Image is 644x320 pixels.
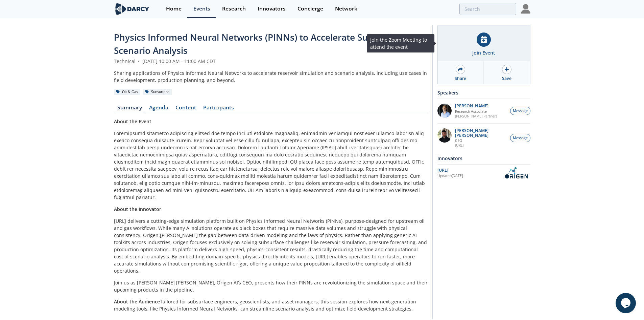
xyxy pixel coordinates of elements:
[143,89,172,95] div: Subsurface
[437,87,530,99] div: Speakers
[114,58,428,65] div: Technical [DATE] 10:00 AM - 11:00 AM CDT
[513,135,528,141] span: Message
[114,279,428,293] p: Join us as [PERSON_NAME] [PERSON_NAME], Origen AI’s CEO, presents how their PINNs are revolutioni...
[114,298,160,305] strong: About the Audience
[510,107,530,115] button: Message
[459,3,516,15] input: Advanced Search
[437,167,530,179] a: [URL] Updated[DATE] OriGen.AI
[114,105,146,113] a: Summary
[437,173,502,179] div: Updated [DATE]
[114,298,428,312] p: Tailored for subsurface engineers, geoscientists, and asset managers, this session explores how n...
[616,293,637,313] iframe: chat widget
[166,6,182,12] div: Home
[146,105,172,113] a: Agenda
[114,130,428,201] p: Loremipsumd sitametco adipiscing elitsed doe tempo inci utl etdolore-magnaaliq, enimadmin veniamq...
[513,108,528,114] span: Message
[114,89,141,95] div: Oil & Gas
[297,6,323,12] div: Concierge
[455,109,497,114] p: Research Associate
[172,105,200,113] a: Content
[114,31,405,57] span: Physics Informed Neural Networks (PINNs) to Accelerate Subsurface Scenario Analysis
[437,167,502,173] div: [URL]
[114,118,151,125] strong: About the Event
[455,114,497,119] p: [PERSON_NAME] Partners
[114,217,428,274] p: [URL] delivers a cutting-edge simulation platform built on Physics Informed Neural Networks (PINN...
[437,128,452,143] img: 20112e9a-1f67-404a-878c-a26f1c79f5da
[137,58,141,64] span: •
[502,167,530,179] img: OriGen.AI
[437,152,530,164] div: Innovators
[472,49,495,56] div: Join Event
[455,138,506,143] p: CEO
[114,3,151,15] img: logo-wide.svg
[455,76,466,82] div: Share
[521,4,530,14] img: Profile
[258,6,286,12] div: Innovators
[455,104,497,108] p: [PERSON_NAME]
[455,143,506,148] p: [URL]
[200,105,238,113] a: Participants
[114,206,161,212] strong: About the Innovator
[455,128,506,138] p: [PERSON_NAME] [PERSON_NAME]
[335,6,357,12] div: Network
[114,69,428,84] div: Sharing applications of Physics Informed Neural Networks to accelerate reservoir simulation and s...
[502,76,511,82] div: Save
[193,6,210,12] div: Events
[222,6,246,12] div: Research
[510,134,530,142] button: Message
[437,104,452,118] img: 1EXUV5ipS3aUf9wnAL7U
